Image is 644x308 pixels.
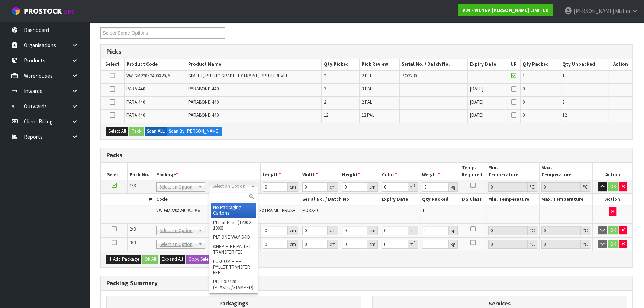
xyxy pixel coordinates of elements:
th: Height [340,163,380,180]
span: PARA 440 [126,112,145,118]
span: 3/3 [129,240,136,246]
span: Select an Option [160,226,195,235]
div: ℃ [581,182,590,192]
div: ℃ [528,240,537,249]
span: [PERSON_NAME] [574,7,614,15]
th: Product Code [124,59,186,70]
span: PARABOND 440 [188,112,219,118]
span: 2 [323,73,326,79]
th: Qty Unpacked [560,59,608,70]
span: PARA 440 [126,86,145,92]
li: PLT EXP120 (PLASTIC/STAMPED) [211,277,256,292]
th: Qty Packed [420,194,460,205]
span: VW-GM220X2400X20/6 [126,73,170,79]
span: 0 [522,86,525,92]
span: Select an Option [212,182,248,191]
th: Temp. Required [460,163,486,180]
span: 2 PAL [361,99,372,105]
a: V04 - VIENNA [PERSON_NAME] LIMITED [458,4,553,16]
th: Code [154,194,207,205]
button: Copy Selected [186,255,219,264]
span: 12 PAL [361,112,374,118]
div: cm [328,182,338,192]
span: Mishra [615,7,630,15]
li: No Packaging Cartons [211,203,256,218]
span: 3 [323,86,326,92]
th: Width [300,163,340,180]
div: ℃ [581,240,590,249]
span: ProStock [24,6,62,16]
span: PO3230 [302,207,318,214]
span: Expand All [162,256,183,262]
div: ℃ [581,226,590,235]
span: 2 [562,99,564,105]
div: cm [328,226,338,235]
button: OK [608,240,618,248]
th: Min. Temperature [486,194,540,205]
div: cm [367,226,378,235]
th: Pack No. [128,163,154,180]
span: GIMLET, RUSTIC GRADE, EXTRA ML, BRUSH BEVEL [188,73,288,79]
span: 2/3 [129,226,136,232]
div: cm [328,240,338,249]
span: 2 [323,99,326,105]
button: Expand All [160,255,185,264]
span: [DATE] [470,86,483,92]
div: kg [449,182,458,192]
th: Qty Packed [521,59,560,70]
span: PARABOND 440 [188,99,219,105]
div: cm [367,240,378,249]
button: Ok All [142,255,158,264]
span: 0 [522,99,525,105]
span: 0 [522,112,525,118]
div: ℃ [528,226,537,235]
th: Serial No. / Batch No. [399,59,467,70]
button: Select All [106,127,128,136]
div: cm [288,240,298,249]
small: WMS [63,8,75,15]
li: PLT ONE WAY SKID [211,232,256,242]
span: 3 [562,86,564,92]
span: PO3230 [402,73,417,79]
h3: Packs [106,152,627,159]
button: Pack [129,127,144,136]
th: Pick Review [359,59,399,70]
th: Action [608,59,632,70]
th: Name [207,194,300,205]
li: PLT GEN120 (1200 X 1000) [211,218,256,232]
div: cm [288,226,298,235]
button: OK [608,182,618,191]
th: UP [507,59,520,70]
span: 2 PLT [361,73,372,79]
th: Max. Temperature [540,163,593,180]
span: Select an Option [160,240,195,249]
span: Select an Option [160,183,195,192]
h3: Picks [106,48,627,55]
th: Package [154,163,260,180]
span: 1 [422,207,424,214]
span: 12 [323,112,328,118]
img: cube-alt.png [11,6,20,16]
span: 1/3 [129,182,136,189]
li: CHEP HIRE PALLET TRANSFER FEE [211,242,256,257]
span: 1 [562,73,564,79]
div: ℃ [528,182,537,192]
h3: Packing Summary [106,280,627,287]
span: 12 [562,112,567,118]
span: PARA 440 [126,99,145,105]
button: Add Package [106,255,141,264]
label: Scan By [PERSON_NAME] [167,127,222,136]
sup: 3 [414,183,416,188]
label: Scan ALL [145,127,167,136]
th: Select [101,59,124,70]
span: 3 PAL [361,86,372,92]
th: Cubic [380,163,420,180]
th: Max. Temperature [540,194,593,205]
span: VW-GM220X2400X20/6 [156,207,200,214]
span: 1 [150,207,152,214]
sup: 3 [414,227,416,231]
span: PARABOND 440 [188,86,219,92]
th: Product Name [186,59,322,70]
th: Select [101,163,128,180]
th: Action [593,194,632,205]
